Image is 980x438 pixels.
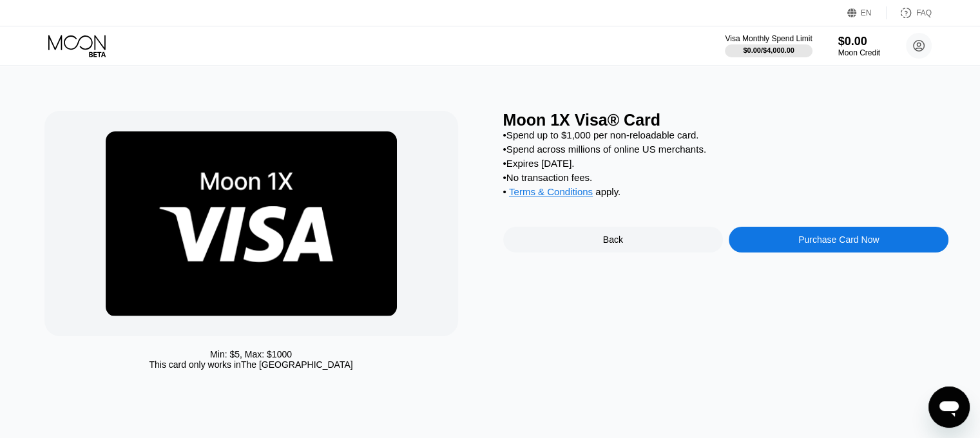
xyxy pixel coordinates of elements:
[503,111,949,129] div: Moon 1X Visa® Card
[838,35,880,57] div: $0.00Moon Credit
[798,234,879,245] div: Purchase Card Now
[928,386,970,428] iframe: Button to launch messaging window
[503,172,949,183] div: • No transaction fees.
[503,144,949,155] div: • Spend across millions of online US merchants.
[503,186,949,200] div: • apply .
[509,186,593,200] div: Terms & Conditions
[503,129,949,140] div: • Spend up to $1,000 per non-reloadable card.
[725,34,812,57] div: Visa Monthly Spend Limit$0.00/$4,000.00
[210,349,292,359] div: Min: $ 5 , Max: $ 1000
[509,186,593,197] span: Terms & Conditions
[729,227,948,252] div: Purchase Card Now
[725,34,812,43] div: Visa Monthly Spend Limit
[847,6,887,19] div: EN
[743,46,794,54] div: $0.00 / $4,000.00
[838,48,880,57] div: Moon Credit
[887,6,932,19] div: FAQ
[838,35,880,48] div: $0.00
[916,8,932,17] div: FAQ
[503,227,723,252] div: Back
[603,234,623,245] div: Back
[149,359,352,370] div: This card only works in The [GEOGRAPHIC_DATA]
[503,158,949,169] div: • Expires [DATE].
[861,8,872,17] div: EN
